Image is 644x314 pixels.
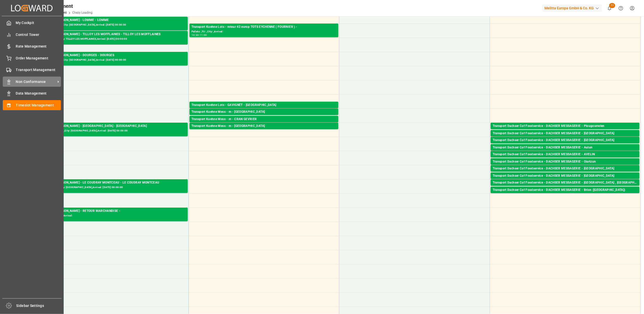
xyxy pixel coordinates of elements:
[16,91,61,96] span: Data Management
[16,303,62,308] span: Sidebar Settings
[16,56,61,61] span: Order Management
[192,103,336,108] div: Transport Kuehne Lots - GAVIGNET - [GEOGRAPHIC_DATA]
[192,122,336,126] div: Pallets: ,TU: 13,City: CRAN GEVRIER,Arrival: [DATE] 00:00:00
[192,25,336,30] div: Transport Kuehne Lots - retour 42 europ TOTS EYCHENNE ( FOURNIER ) -
[493,143,637,147] div: Pallets: ,TU: 87,City: [GEOGRAPHIC_DATA],Arrival: [DATE] 00:00:00
[41,185,186,190] div: Pallets: ,TU: 95,City: [GEOGRAPHIC_DATA],Arrival: [DATE] 00:00:00
[41,37,186,41] div: Pallets: ,TU: 23,City: TILLOY LES MOFFLAINES,Arrival: [DATE] 00:00:00
[3,65,61,75] a: Transport Management
[41,129,186,133] div: Pallets: 10,TU: 179,City: [GEOGRAPHIC_DATA],Arrival: [DATE] 00:00:00
[41,23,186,27] div: Pallets: 5,TU: 443,City: [GEOGRAPHIC_DATA],Arrival: [DATE] 00:00:00
[542,5,602,12] div: Melitta Europa GmbH & Co. KG
[493,138,637,143] div: Transport Dachser Cof Foodservice - DACHSER MESSAGERIE - [GEOGRAPHIC_DATA]
[199,34,199,36] div: -
[192,117,336,122] div: Transport Kuehne Mess - m - CRAN GEVRIER
[493,178,637,183] div: Pallets: 2,TU: 24,City: [GEOGRAPHIC_DATA],Arrival: [DATE] 00:00:00
[493,173,637,178] div: Transport Dachser Cof Foodservice - DACHSER MESSAGERIE - [GEOGRAPHIC_DATA]
[493,180,637,185] div: Transport Dachser Cof Foodservice - DACHSER MESSAGERIE - [GEOGRAPHIC_DATA] , [GEOGRAPHIC_DATA]
[192,109,336,115] div: Transport Kuehne Mess - m - [GEOGRAPHIC_DATA]
[16,32,61,37] span: Control Tower
[16,79,56,84] span: Non Conformance
[493,193,637,197] div: Pallets: ,TU: 52,City: Brion ([GEOGRAPHIC_DATA]),Arrival: [DATE] 00:00:00
[493,159,637,164] div: Transport Dachser Cof Foodservice - DACHSER MESSAGERIE - Oiartzun
[493,157,637,161] div: Pallets: 1,TU: 18,City: [GEOGRAPHIC_DATA],Arrival: [DATE] 00:00:00
[3,88,61,98] a: Data Management
[41,58,186,62] div: Pallets: 4,TU: 128,City: [GEOGRAPHIC_DATA],Arrival: [DATE] 00:00:00
[493,171,637,175] div: Pallets: ,TU: 69,City: [GEOGRAPHIC_DATA],Arrival: [DATE] 00:00:00
[16,103,61,108] span: Timeslot Management
[493,150,637,154] div: Pallets: 1,TU: 14,City: [GEOGRAPHIC_DATA],Arrival: [DATE] 00:00:00
[41,209,186,214] div: Transport [PERSON_NAME] - RETOUR MARCHANDISE -
[41,18,186,23] div: Transport [PERSON_NAME] - LOMME - LOMME
[192,124,336,129] div: Transport Kuehne Mess - m - [GEOGRAPHIC_DATA]
[493,145,637,150] div: Transport Dachser Cof Foodservice - DACHSER MESSAGERIE - Autun
[493,129,637,133] div: Pallets: 2,TU: 98,City: [GEOGRAPHIC_DATA],Arrival: [DATE] 00:00:00
[493,152,637,157] div: Transport Dachser Cof Foodservice - DACHSER MESSAGERIE - AVELIN
[41,32,186,37] div: Transport [PERSON_NAME] - TILLOY LES MOFFLAINES - TILLOY LES MOFFLAINES
[3,53,61,63] a: Order Management
[493,185,637,190] div: Pallets: 2,TU: 28,City: [GEOGRAPHIC_DATA] , [GEOGRAPHIC_DATA],Arrival: [DATE] 00:00:00
[493,188,637,193] div: Transport Dachser Cof Foodservice - DACHSER MESSAGERIE - Brion ([GEOGRAPHIC_DATA])
[41,124,186,129] div: Transport [PERSON_NAME] - [GEOGRAPHIC_DATA] - [GEOGRAPHIC_DATA]
[41,180,186,185] div: Transport [PERSON_NAME] - LE COUDRAY MONTCEAU - LE COUDRAY MONTCEAU
[615,3,627,14] button: Help Center
[493,131,637,136] div: Transport Dachser Cof Foodservice - DACHSER MESSAGERIE - [GEOGRAPHIC_DATA]
[3,18,61,28] a: My Cockpit
[192,108,336,112] div: Pallets: 12,TU: ,City: [GEOGRAPHIC_DATA],Arrival: [DATE] 00:00:00
[493,124,637,129] div: Transport Dachser Cof Foodservice - DACHSER MESSAGERIE - Plougoumelen
[192,30,336,34] div: Pallets: ,TU: ,City: ,Arrival:
[493,164,637,169] div: Pallets: ,TU: 65,City: [GEOGRAPHIC_DATA],Arrival: [DATE] 00:00:00
[604,3,615,14] button: show 11 new notifications
[200,34,207,36] div: 11:00
[3,41,61,51] a: Rate Management
[192,129,336,133] div: Pallets: 1,TU: 16,City: [GEOGRAPHIC_DATA],Arrival: [DATE] 00:00:00
[3,30,61,39] a: Control Tower
[542,3,604,13] button: Melitta Europa GmbH & Co. KG
[609,3,615,8] span: 11
[493,166,637,171] div: Transport Dachser Cof Foodservice - DACHSER MESSAGERIE - [GEOGRAPHIC_DATA]
[192,115,336,119] div: Pallets: ,TU: 15,City: [GEOGRAPHIC_DATA],Arrival: [DATE] 00:00:00
[16,44,61,49] span: Rate Management
[192,34,199,36] div: 10:30
[41,53,186,58] div: Transport [PERSON_NAME] - DOURGES - DOURGES
[16,20,61,26] span: My Cockpit
[493,136,637,140] div: Pallets: ,TU: 83,City: [GEOGRAPHIC_DATA],Arrival: [DATE] 00:00:00
[16,67,61,73] span: Transport Management
[3,100,61,110] a: Timeslot Management
[41,214,186,218] div: Pallets: ,TU: ,City: ,Arrival:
